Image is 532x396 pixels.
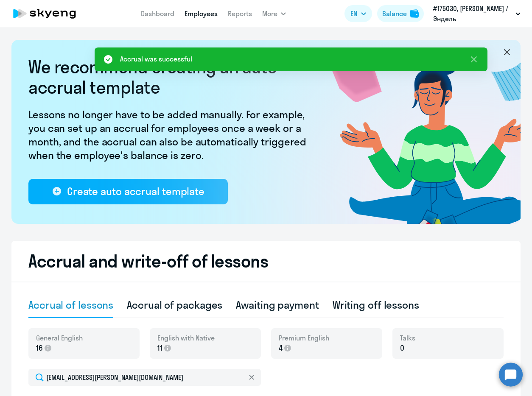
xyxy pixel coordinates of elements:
[400,333,415,343] span: Talks
[28,369,261,386] input: Search by name, email, product or status
[228,9,252,18] a: Reports
[400,343,404,354] span: 0
[350,8,357,19] span: EN
[141,9,174,18] a: Dashboard
[377,5,424,22] button: Balancebalance
[28,179,228,204] button: Create auto accrual template
[279,333,329,343] span: Premium English
[28,298,113,312] div: Accrual of lessons
[382,8,407,19] div: Balance
[262,8,277,19] span: More
[36,333,83,343] span: General English
[67,184,204,198] div: Create auto accrual template
[236,298,319,312] div: Awaiting payment
[28,108,317,162] p: Lessons no longer have to be added manually. For example, you can set up an accrual for employees...
[28,57,317,98] h2: We recommend creating an auto-accrual template
[28,251,504,271] h2: Accrual and write-off of lessons
[333,298,419,312] div: Writing off lessons
[344,5,372,22] button: EN
[429,3,525,24] button: #175030, [PERSON_NAME] / Эндель
[410,9,419,18] img: balance
[157,343,162,354] span: 11
[262,5,286,22] button: More
[36,343,43,354] span: 16
[433,3,512,24] p: #175030, [PERSON_NAME] / Эндель
[279,343,283,354] span: 4
[120,54,192,64] div: Accrual was successful
[185,9,218,18] a: Employees
[127,298,222,312] div: Accrual of packages
[157,333,215,343] span: English with Native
